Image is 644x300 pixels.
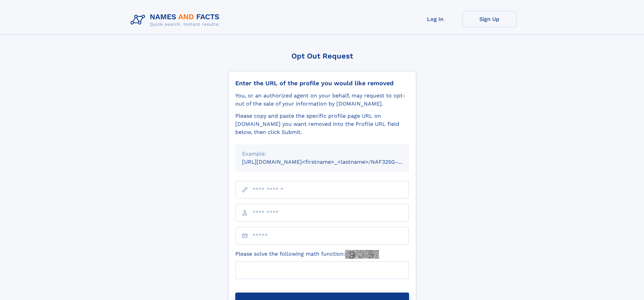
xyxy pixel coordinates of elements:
[228,52,416,60] div: Opt Out Request
[235,92,409,108] div: You, or an authorized agent on your behalf, may request to opt-out of the sale of your informatio...
[128,11,225,29] img: Logo Names and Facts
[242,150,402,158] div: Example:
[242,159,422,165] small: [URL][DOMAIN_NAME]<firstname>_<lastname>/NAF325G-xxxxxxxx
[235,250,379,259] label: Please solve the following math function:
[408,11,462,27] a: Log In
[462,11,517,27] a: Sign Up
[235,79,409,87] div: Enter the URL of the profile you would like removed
[235,112,409,136] div: Please copy and paste the specific profile page URL on [DOMAIN_NAME] you want removed into the Pr...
